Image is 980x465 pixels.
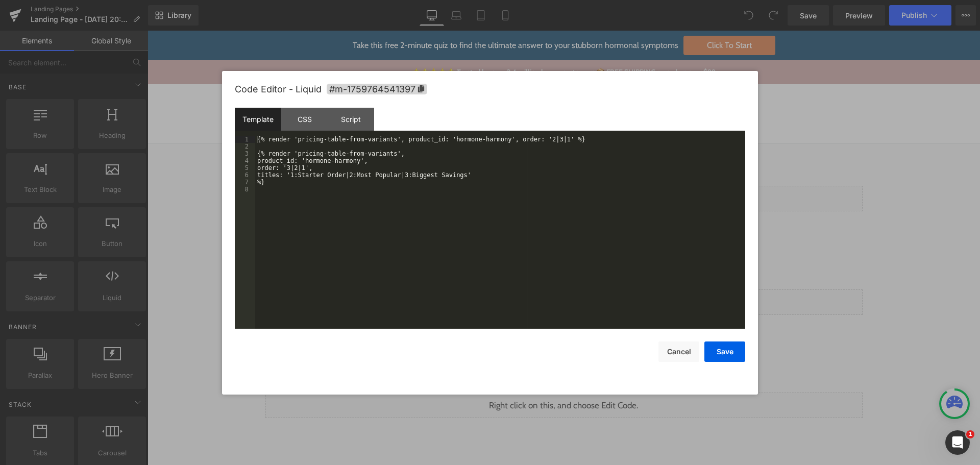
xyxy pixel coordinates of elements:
[536,5,628,25] span: Click To Start
[264,37,568,46] a: ⭐⭐⭐⭐⭐ Trusted by over 2.4 million happy customers 📦 FREE SHIPPING on orders over $99
[945,430,970,455] iframe: Intercom live chat
[281,108,328,131] div: CSS
[235,143,255,150] div: 2
[235,157,255,164] div: 4
[118,232,715,259] h1: venus-vital
[966,430,974,438] span: 1
[327,84,427,94] span: Click to copy
[235,136,255,143] div: 1
[235,164,255,172] div: 5
[235,172,255,179] div: 6
[118,128,715,155] h1: hormone-harmony
[704,341,745,362] button: Save
[235,150,255,157] div: 3
[235,84,322,94] span: Code Editor - Liquid
[235,186,255,193] div: 8
[235,108,281,131] div: Template
[328,108,374,131] div: Script
[658,341,699,362] button: Cancel
[235,179,255,186] div: 7
[118,335,715,362] h1: ultimate-[MEDICAL_DATA]-control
